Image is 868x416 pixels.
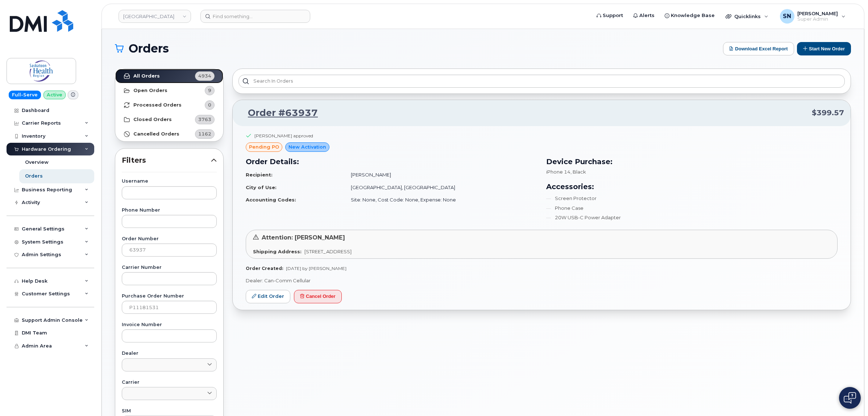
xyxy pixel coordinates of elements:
[129,43,169,54] span: Orders
[344,181,537,194] td: [GEOGRAPHIC_DATA], [GEOGRAPHIC_DATA]
[723,42,794,55] button: Download Excel Report
[122,323,217,327] label: Invoice Number
[253,249,302,254] strong: Shipping Address:
[122,409,217,413] label: SIM
[122,208,217,213] label: Phone Number
[122,351,217,356] label: Dealer
[115,112,223,127] a: Closed Orders3763
[115,83,223,98] a: Open Orders9
[238,75,845,88] input: Search in orders
[198,116,211,123] span: 3763
[122,155,211,166] span: Filters
[344,169,537,181] td: [PERSON_NAME]
[208,87,211,94] span: 9
[122,380,217,385] label: Carrier
[246,172,273,178] strong: Recipient:
[304,249,352,254] span: [STREET_ADDRESS]
[570,169,586,175] span: , Black
[122,265,217,270] label: Carrier Number
[246,197,296,203] strong: Accounting Codes:
[133,73,160,79] strong: All Orders
[286,266,346,271] span: [DATE] by [PERSON_NAME]
[812,108,844,118] span: $399.57
[294,290,342,303] button: Cancel Order
[133,117,172,122] strong: Closed Orders
[246,156,537,167] h3: Order Details:
[249,143,279,150] span: pending PO
[254,133,313,139] div: [PERSON_NAME] approved
[133,102,182,108] strong: Processed Orders
[288,143,326,150] span: New Activation
[546,195,838,202] li: Screen Protector
[198,72,211,79] span: 4934
[844,392,856,404] img: Open chat
[115,127,223,141] a: Cancelled Orders1162
[344,194,537,206] td: Site: None, Cost Code: None, Expense: None
[797,42,851,55] button: Start New Order
[546,156,838,167] h3: Device Purchase:
[122,237,217,241] label: Order Number
[115,69,223,83] a: All Orders4934
[546,169,570,175] span: iPhone 14
[122,179,217,184] label: Username
[246,184,277,190] strong: City of Use:
[246,277,838,284] p: Dealer: Can-Comm Cellular
[246,290,290,303] a: Edit Order
[546,214,838,221] li: 20W USB-C Power Adapter
[208,101,211,108] span: 0
[546,205,838,212] li: Phone Case
[239,107,318,120] a: Order #63937
[546,181,838,192] h3: Accessories:
[133,88,167,93] strong: Open Orders
[133,131,179,137] strong: Cancelled Orders
[198,130,211,137] span: 1162
[262,234,345,241] span: Attention: [PERSON_NAME]
[115,98,223,112] a: Processed Orders0
[122,294,217,299] label: Purchase Order Number
[246,266,283,271] strong: Order Created:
